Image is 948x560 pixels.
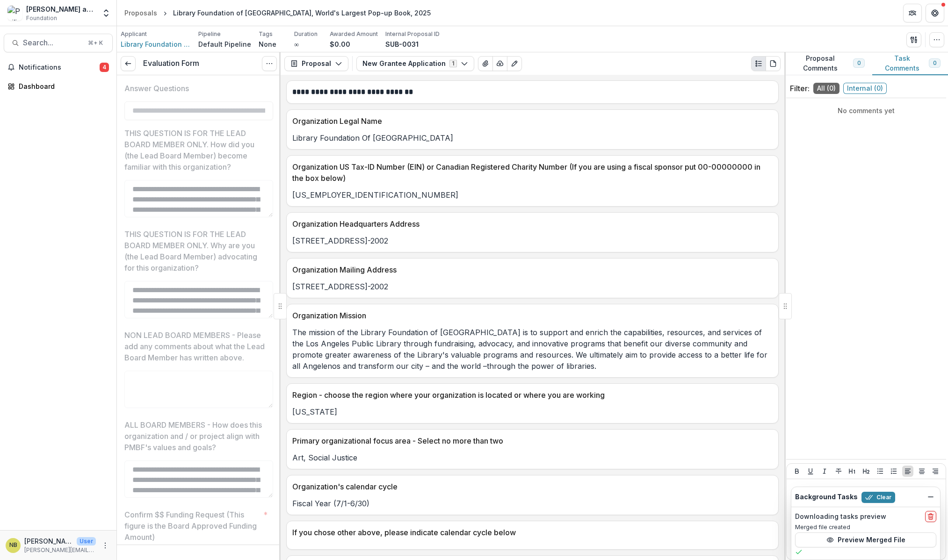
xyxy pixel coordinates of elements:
button: View Attached Files [478,56,493,71]
a: Library Foundation Of [GEOGRAPHIC_DATA] [121,39,191,49]
h3: Evaluation Form [143,59,199,68]
span: Internal ( 0 ) [843,83,887,94]
button: Align Center [916,466,927,477]
p: [STREET_ADDRESS]-2002 [292,281,773,292]
p: Organization's calendar cycle [292,481,769,492]
div: ⌘ + K [86,38,105,48]
button: Open entity switcher [100,4,113,22]
p: [PERSON_NAME] [24,536,73,546]
p: SUB-0031 [385,39,419,49]
h2: Downloading tasks preview [795,513,886,521]
span: 0 [857,60,861,66]
p: Merged file created [795,523,936,531]
p: Applicant [121,30,147,38]
button: Preview Merged File [795,532,936,547]
p: Awarded Amount [330,30,378,38]
p: Organization Mailing Address [292,264,769,275]
div: Dashboard [19,81,105,91]
button: Underline [805,466,816,477]
button: Dismiss [925,491,936,503]
button: Bullet List [875,466,886,477]
p: Default Pipeline [198,39,251,49]
a: Proposals [121,6,161,20]
button: delete [925,511,936,522]
nav: breadcrumb [121,6,434,20]
div: Nancy Berman [9,542,17,548]
button: Strike [833,466,844,477]
div: [PERSON_NAME] and [PERSON_NAME] Foundation [26,4,96,14]
span: Search... [23,38,82,47]
button: Task Comments [872,52,948,75]
button: Options [262,56,277,71]
button: More [100,540,111,551]
span: Notifications [19,64,100,72]
p: Answer Questions [124,83,189,94]
p: Pipeline [198,30,221,38]
button: Search... [4,34,113,52]
button: Get Help [926,4,944,22]
p: Duration [294,30,318,38]
p: None [259,39,276,49]
p: Fiscal Year (7/1-6/30) [292,498,773,509]
p: [PERSON_NAME][EMAIL_ADDRESS][DOMAIN_NAME] [24,546,96,554]
button: Edit as form [507,56,522,71]
p: ALL BOARD MEMBERS - How does this organization and / or project align with PMBF's values and goals? [124,419,268,453]
button: Proposal [284,56,348,71]
p: No comments yet [790,106,942,115]
p: Primary organizational focus area - Select no more than two [292,435,769,446]
button: Proposal Comments [784,52,872,75]
p: [STREET_ADDRESS]-2002 [292,235,773,246]
button: Italicize [819,466,830,477]
p: Internal Proposal ID [385,30,440,38]
p: $0.00 [330,39,350,49]
p: THIS QUESTION IS FOR THE LEAD BOARD MEMBER ONLY. How did you (the Lead Board Member) become famil... [124,128,268,172]
p: NON LEAD BOARD MEMBERS - Please add any comments about what the Lead Board Member has written above. [124,330,268,363]
button: Heading 1 [847,466,858,477]
button: Bold [791,466,803,477]
button: Plaintext view [751,56,766,71]
p: Filter: [790,83,810,94]
button: Notifications4 [4,60,113,75]
p: If you chose other above, please indicate calendar cycle below [292,527,769,538]
p: Confirm $$ Funding Request (This figure is the Board Approved Funding Amount) [124,509,260,543]
p: User [77,537,96,546]
p: ∞ [294,39,299,49]
p: Organization US Tax-ID Number (EIN) or Canadian Registered Charity Number (If you are using a fis... [292,161,769,184]
button: Align Right [930,466,941,477]
p: Organization Headquarters Address [292,218,769,230]
p: [US_EMPLOYER_IDENTIFICATION_NUMBER] [292,189,773,201]
p: THIS QUESTION IS FOR THE LEAD BOARD MEMBER ONLY. Why are you (the Lead Board Member) advocating f... [124,229,268,273]
span: All ( 0 ) [813,83,839,94]
span: Foundation [26,14,57,22]
p: Organization Legal Name [292,115,769,127]
button: Partners [903,4,922,22]
p: Art, Social Justice [292,452,773,463]
div: Library Foundation of [GEOGRAPHIC_DATA], World's Largest Pop-up Book, 2025 [173,8,431,18]
p: The mission of the Library Foundation of [GEOGRAPHIC_DATA] is to support and enrich the capabilit... [292,327,773,372]
span: 4 [100,63,109,72]
h2: Background Tasks [795,493,858,501]
button: Ordered List [888,466,899,477]
p: [US_STATE] [292,406,773,417]
p: Library Foundation Of [GEOGRAPHIC_DATA] [292,132,773,144]
div: Proposals [124,8,157,18]
button: Clear [861,492,895,503]
p: Region - choose the region where your organization is located or where you are working [292,389,769,401]
a: Dashboard [4,79,113,94]
img: Philip and Muriel Berman Foundation [7,6,22,21]
p: Tags [259,30,273,38]
button: PDF view [766,56,781,71]
button: Heading 2 [861,466,872,477]
button: New Grantee Application1 [356,56,474,71]
button: Align Left [902,466,913,477]
span: 0 [933,60,936,66]
p: Organization Mission [292,310,769,321]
